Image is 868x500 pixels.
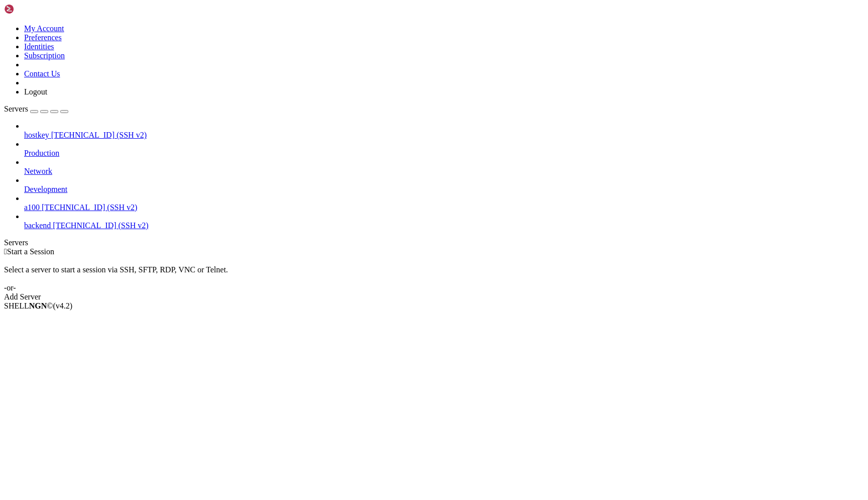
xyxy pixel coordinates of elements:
[4,302,72,310] span: SHELL ©
[24,149,864,158] a: Production
[24,149,59,157] span: Production
[24,167,864,176] a: Network
[24,131,49,139] span: hostkey
[24,69,60,78] a: Contact Us
[4,105,28,113] span: Servers
[24,24,64,33] a: My Account
[7,247,54,256] span: Start a Session
[4,4,62,14] img: Shellngn
[4,292,864,302] div: Add Server
[24,122,864,140] li: hostkey [TECHNICAL_ID] (SSH v2)
[24,203,864,212] a: a100 [TECHNICAL_ID] (SSH v2)
[24,185,864,194] a: Development
[53,221,148,230] span: [TECHNICAL_ID] (SSH v2)
[24,221,51,230] span: backend
[53,302,73,310] span: 4.2.0
[4,256,864,292] div: Select a server to start a session via SSH, SFTP, RDP, VNC or Telnet. -or-
[42,203,137,212] span: [TECHNICAL_ID] (SSH v2)
[24,221,864,230] a: backend [TECHNICAL_ID] (SSH v2)
[24,42,54,51] a: Identities
[4,238,864,247] div: Servers
[24,176,864,194] li: Development
[4,247,7,256] span: 
[24,212,864,230] li: backend [TECHNICAL_ID] (SSH v2)
[24,167,52,175] span: Network
[24,203,40,212] span: a100
[24,185,67,193] span: Development
[24,87,47,96] a: Logout
[29,302,47,310] b: NGN
[24,140,864,158] li: Production
[24,51,65,60] a: Subscription
[4,105,68,113] a: Servers
[51,131,147,139] span: [TECHNICAL_ID] (SSH v2)
[24,131,864,140] a: hostkey [TECHNICAL_ID] (SSH v2)
[24,194,864,212] li: a100 [TECHNICAL_ID] (SSH v2)
[24,158,864,176] li: Network
[24,33,62,42] a: Preferences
